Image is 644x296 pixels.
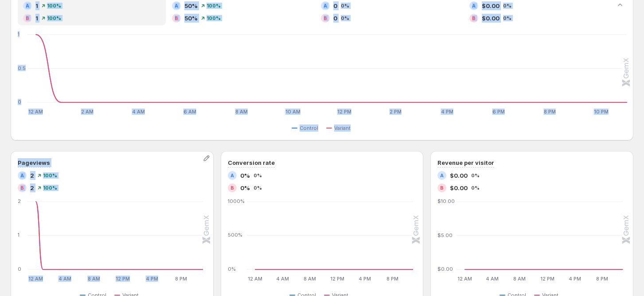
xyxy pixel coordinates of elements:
span: 0 [333,1,337,10]
text: 4 AM [486,276,499,282]
text: 0.5 [18,65,26,71]
text: 12 AM [248,276,262,282]
text: 0 [18,99,21,105]
text: 4 AM [276,276,289,282]
h3: Conversion rate [228,158,275,167]
span: Control [300,125,318,132]
text: 4 AM [59,276,71,282]
text: 12 AM [457,276,472,282]
text: 2 AM [81,109,94,115]
span: 50% [184,14,198,23]
span: 50% [184,1,198,10]
span: 2 [30,171,34,180]
span: 0% [341,16,349,21]
text: 4 PM [569,276,581,282]
span: 0% [341,3,349,8]
text: 10 PM [594,109,609,115]
text: 500% [228,232,242,238]
button: Variant [326,123,354,133]
text: $5.00 [437,232,453,238]
span: 0% [503,3,511,8]
span: 100% [43,185,57,191]
span: 100% [43,173,57,178]
span: 0% [503,16,511,21]
text: 4 PM [146,276,158,282]
span: Variant [334,125,351,132]
span: 0% [254,173,262,178]
h2: B [230,185,234,191]
text: $0.00 [437,266,453,272]
span: 0% [471,185,480,191]
span: 0% [471,173,480,178]
span: 1 [35,1,38,10]
h2: B [26,16,29,21]
text: 0 [18,266,21,272]
text: 12 AM [28,109,43,115]
h3: Revenue per visitor [437,158,494,167]
text: 6 AM [183,109,196,115]
span: $0.00 [482,1,500,10]
button: Control [292,123,322,133]
span: 100% [207,16,221,21]
span: 0% [240,183,250,192]
text: $10.00 [437,198,455,204]
text: 12 AM [28,276,43,282]
span: $0.00 [450,183,468,192]
h2: B [324,16,327,21]
h2: B [472,16,476,21]
text: 1 [18,232,20,238]
span: 100% [47,3,61,8]
h2: B [20,185,24,191]
h2: A [26,3,29,8]
span: 1 [35,14,38,23]
span: 0% [240,171,250,180]
text: 4 PM [359,276,371,282]
text: 1000% [228,198,245,204]
span: $0.00 [450,171,468,180]
text: 4 PM [441,109,453,115]
text: 10 AM [285,109,301,115]
text: 12 PM [116,276,130,282]
h2: A [324,3,327,8]
text: 0% [228,266,236,272]
h2: A [472,3,476,8]
span: 100% [47,16,61,21]
text: 8 PM [175,276,187,282]
text: 12 PM [337,109,351,115]
text: 8 AM [514,276,526,282]
text: 8 PM [597,276,609,282]
text: 8 AM [88,276,100,282]
text: 12 PM [330,276,344,282]
text: 2 [18,198,21,204]
h2: A [20,173,24,178]
text: 8 PM [386,276,398,282]
text: 12 PM [540,276,554,282]
text: 2 PM [390,109,402,115]
text: 6 PM [492,109,505,115]
text: 1 [18,31,20,37]
text: 4 AM [132,109,145,115]
span: 0 [333,14,337,23]
span: 100% [207,3,221,8]
h2: B [440,185,444,191]
span: 0% [254,185,262,191]
span: 2 [30,183,34,192]
h3: Pageviews [18,158,50,167]
text: 8 AM [304,276,316,282]
h2: B [175,16,178,21]
text: 8 PM [544,109,556,115]
h2: A [440,173,444,178]
h2: A [230,173,234,178]
text: 8 AM [235,109,248,115]
h2: A [175,3,178,8]
span: $0.00 [482,14,500,23]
